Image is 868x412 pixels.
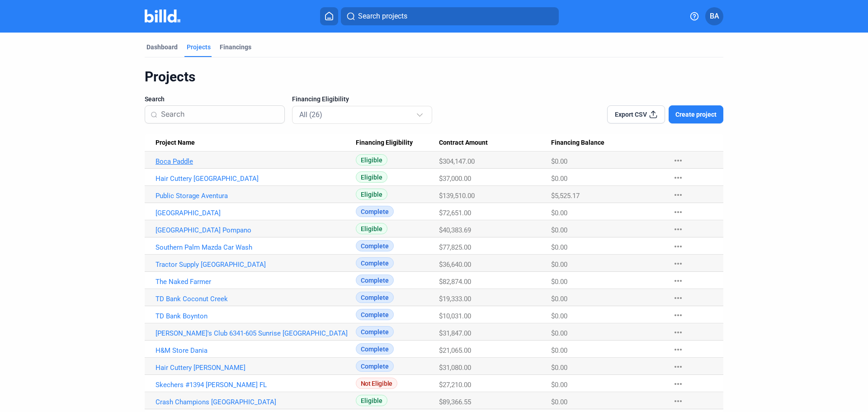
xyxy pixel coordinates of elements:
a: Boca Paddle [156,157,356,166]
span: Financing Eligibility [292,95,349,104]
span: $31,080.00 [439,364,471,372]
span: $0.00 [551,260,567,269]
span: $72,651.00 [439,209,471,217]
span: Complete [356,206,394,217]
span: $0.00 [551,295,567,303]
span: $36,640.00 [439,260,471,269]
span: $0.00 [551,175,567,183]
span: $27,210.00 [439,381,471,389]
a: Public Storage Aventura [156,192,356,200]
a: TD Bank Coconut Creek [156,295,356,303]
a: Skechers #1394 [PERSON_NAME] FL [156,381,356,389]
span: $0.00 [551,312,567,320]
div: Financing Eligibility [356,139,439,147]
mat-icon: more_horiz [673,275,684,286]
span: Search [145,95,165,104]
span: $0.00 [551,346,567,355]
mat-icon: more_horiz [673,155,684,166]
span: $77,825.00 [439,243,471,251]
span: $0.00 [551,209,567,217]
button: Search projects [341,7,559,25]
button: BA [705,7,723,25]
span: Financing Balance [551,139,604,147]
span: Complete [356,309,394,320]
span: Complete [356,326,394,337]
span: Complete [356,240,394,251]
a: [PERSON_NAME]'s Club 6341-605 Sunrise [GEOGRAPHIC_DATA] [156,329,356,337]
span: Export CSV [615,110,647,119]
span: $31,847.00 [439,329,471,337]
a: The Naked Farmer [156,278,356,286]
span: Complete [356,257,394,269]
span: Eligible [356,154,387,166]
span: $82,874.00 [439,278,471,286]
button: Export CSV [607,105,665,123]
span: $0.00 [551,381,567,389]
button: Create project [669,105,723,123]
span: Complete [356,275,394,286]
mat-icon: more_horiz [673,258,684,269]
div: Financing Balance [551,139,664,147]
div: Dashboard [146,43,178,52]
span: Complete [356,343,394,355]
mat-icon: more_horiz [673,344,684,355]
mat-icon: more_horiz [673,189,684,200]
span: $37,000.00 [439,175,471,183]
mat-icon: more_horiz [673,396,684,407]
input: Search [161,105,279,124]
mat-icon: more_horiz [673,310,684,321]
span: Eligible [356,171,387,183]
span: BA [710,11,719,22]
span: Complete [356,292,394,303]
span: $89,366.55 [439,398,471,406]
mat-icon: more_horiz [673,224,684,235]
span: $0.00 [551,157,567,166]
mat-icon: more_horiz [673,172,684,183]
div: Projects [145,68,723,85]
a: TD Bank Boynton [156,312,356,320]
a: Southern Palm Mazda Car Wash [156,243,356,251]
span: $19,333.00 [439,295,471,303]
span: Eligible [356,189,387,200]
span: Financing Eligibility [356,139,413,147]
span: $5,525.17 [551,192,580,200]
div: Project Name [156,139,356,147]
span: $0.00 [551,398,567,406]
a: Hair Cuttery [GEOGRAPHIC_DATA] [156,175,356,183]
mat-icon: more_horiz [673,327,684,338]
div: Projects [187,43,211,52]
span: Project Name [156,139,195,147]
span: $0.00 [551,278,567,286]
a: Crash Champions [GEOGRAPHIC_DATA] [156,398,356,406]
span: $304,147.00 [439,157,475,166]
mat-icon: more_horiz [673,361,684,372]
span: Create project [675,110,717,119]
a: H&M Store Dania [156,346,356,355]
mat-icon: more_horiz [673,241,684,252]
mat-icon: more_horiz [673,293,684,303]
span: $0.00 [551,364,567,372]
mat-icon: more_horiz [673,207,684,218]
span: $10,031.00 [439,312,471,320]
span: Eligible [356,395,387,406]
span: Complete [356,360,394,372]
mat-select-trigger: All (26) [299,110,322,119]
div: Contract Amount [439,139,551,147]
a: Tractor Supply [GEOGRAPHIC_DATA] [156,260,356,269]
span: $21,065.00 [439,346,471,355]
span: Contract Amount [439,139,488,147]
span: Search projects [358,11,407,22]
img: Billd Company Logo [145,9,180,23]
span: Eligible [356,223,387,234]
span: $40,383.69 [439,226,471,234]
span: Not Eligible [356,378,397,389]
a: Hair Cuttery [PERSON_NAME] [156,364,356,372]
span: $0.00 [551,329,567,337]
a: [GEOGRAPHIC_DATA] Pompano [156,226,356,234]
span: $139,510.00 [439,192,475,200]
mat-icon: more_horiz [673,379,684,389]
span: $0.00 [551,243,567,251]
div: Financings [220,43,251,52]
a: [GEOGRAPHIC_DATA] [156,209,356,217]
span: $0.00 [551,226,567,234]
